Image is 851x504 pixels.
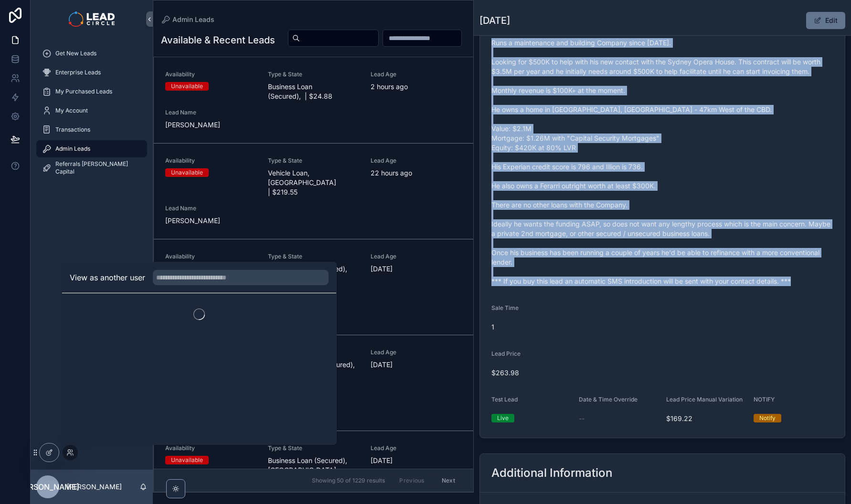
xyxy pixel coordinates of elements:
[491,368,833,378] span: $263.98
[491,304,519,311] span: Sale Time
[36,45,147,62] a: Get New Leads
[36,102,147,119] a: My Account
[371,157,462,165] span: Lead Age
[371,264,462,274] span: [DATE]
[268,82,359,101] span: Business Loan (Secured), | $24.88
[268,157,359,165] span: Type & State
[55,50,96,57] span: Get New Leads
[55,88,112,95] span: My Purchased Leads
[268,456,359,484] span: Business Loan (Secured), [GEOGRAPHIC_DATA] | $253.15
[371,360,462,370] span: [DATE]
[70,272,145,283] h2: View as another user
[165,120,256,130] span: [PERSON_NAME]
[268,71,359,78] span: Type & State
[16,481,79,493] span: [PERSON_NAME]
[491,322,571,332] span: 1
[171,456,203,464] div: Unavailable
[172,15,214,24] span: Admin Leads
[161,33,275,47] h1: Available & Recent Leads
[435,473,462,488] button: Next
[165,216,256,226] span: [PERSON_NAME]
[165,205,256,212] span: Lead Name
[479,14,510,27] h1: [DATE]
[36,83,147,100] a: My Purchased Leads
[491,465,612,481] h2: Additional Information
[491,396,518,403] span: Test Lead
[371,444,462,452] span: Lead Age
[154,57,473,144] a: AvailabilityUnavailableType & StateBusiness Loan (Secured), | $24.88Lead Age2 hours agoLead Name[...
[371,253,462,260] span: Lead Age
[36,121,147,138] a: Transactions
[165,109,256,116] span: Lead Name
[806,12,845,29] button: Edit
[67,482,122,492] p: [PERSON_NAME]
[36,140,147,157] a: Admin Leads
[491,350,521,357] span: Lead Price
[154,144,473,239] a: AvailabilityUnavailableType & StateVehicle Loan, [GEOGRAPHIC_DATA] | $219.55Lead Age22 hours agoL...
[55,160,138,175] span: Referrals [PERSON_NAME] Capital
[579,414,585,423] span: --
[69,11,114,27] img: App logo
[268,168,359,197] span: Vehicle Loan, [GEOGRAPHIC_DATA] | $219.55
[497,414,509,422] div: Live
[55,145,90,153] span: Admin Leads
[165,71,256,78] span: Availability
[165,253,256,260] span: Availability
[371,168,462,178] span: 22 hours ago
[371,71,462,78] span: Lead Age
[371,456,462,465] span: [DATE]
[666,414,746,423] span: $169.22
[55,107,88,114] span: My Account
[36,64,147,81] a: Enterprise Leads
[579,396,638,403] span: Date & Time Override
[55,126,90,134] span: Transactions
[312,477,385,484] span: Showing 50 of 1229 results
[165,157,256,165] span: Availability
[759,414,776,422] div: Notify
[371,349,462,356] span: Lead Age
[171,82,203,91] div: Unavailable
[268,253,359,260] span: Type & State
[491,38,833,286] span: Runs a maintenance and building Company since [DATE]. Looking for $500K to help with his new cont...
[161,15,214,24] a: Admin Leads
[268,444,359,452] span: Type & State
[666,396,743,403] span: Lead Price Manual Variation
[754,396,775,403] span: NOTIFY
[371,82,462,92] span: 2 hours ago
[36,159,147,176] a: Referrals [PERSON_NAME] Capital
[165,444,256,452] span: Availability
[31,38,153,189] div: scrollable content
[154,239,473,335] a: AvailabilityUnavailableType & StateBusiness Loan (Secured), [GEOGRAPHIC_DATA] | $171.01Lead Age[D...
[55,69,101,76] span: Enterprise Leads
[171,168,203,177] div: Unavailable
